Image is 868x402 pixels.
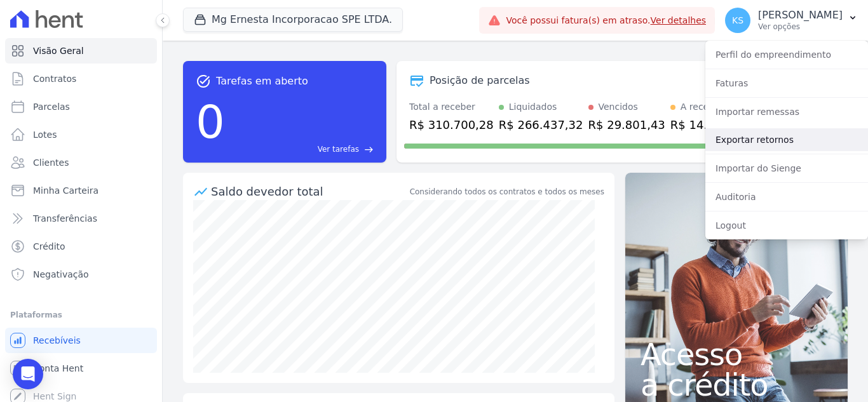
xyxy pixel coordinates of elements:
div: Considerando todos os contratos e todos os meses [410,186,604,198]
p: Ver opções [758,22,843,32]
div: Saldo devedor total [211,183,407,200]
p: [PERSON_NAME] [758,9,843,22]
span: KS [732,16,743,25]
a: Recebíveis [5,328,157,353]
div: 0 [196,89,225,155]
div: Posição de parcelas [430,73,530,88]
span: Você possui fatura(s) em atraso. [506,14,706,27]
div: Total a receber [409,100,494,114]
a: Perfil do empreendimento [705,43,868,66]
span: Contratos [33,72,76,85]
div: R$ 14.461,53 [670,116,747,133]
span: Lotes [33,128,57,141]
a: Ver tarefas east [230,144,374,155]
span: Minha Carteira [33,184,98,197]
a: Parcelas [5,94,157,119]
span: Conta Hent [33,362,83,375]
span: Visão Geral [33,44,84,57]
span: Transferências [33,212,97,225]
button: Mg Ernesta Incorporacao SPE LTDA. [183,8,403,32]
a: Lotes [5,122,157,147]
div: Open Intercom Messenger [13,359,43,389]
span: Tarefas em aberto [216,74,308,89]
span: Acesso [641,339,832,370]
span: Parcelas [33,100,70,113]
span: east [364,145,374,154]
span: Negativação [33,268,89,281]
a: Crédito [5,234,157,259]
a: Visão Geral [5,38,157,64]
span: Ver tarefas [318,144,359,155]
div: R$ 266.437,32 [499,116,583,133]
button: KS [PERSON_NAME] Ver opções [715,3,868,38]
span: Recebíveis [33,334,81,347]
span: Crédito [33,240,65,253]
div: Plataformas [10,307,152,323]
a: Logout [705,214,868,237]
span: a crédito [641,370,832,400]
a: Conta Hent [5,356,157,381]
div: Liquidados [509,100,557,114]
a: Clientes [5,150,157,175]
div: Vencidos [599,100,638,114]
a: Contratos [5,66,157,91]
a: Transferências [5,206,157,231]
div: A receber [681,100,724,114]
div: R$ 310.700,28 [409,116,494,133]
a: Faturas [705,72,868,95]
a: Importar do Sienge [705,157,868,180]
div: R$ 29.801,43 [588,116,665,133]
a: Ver detalhes [651,15,707,25]
span: task_alt [196,74,211,89]
a: Exportar retornos [705,128,868,151]
span: Clientes [33,156,69,169]
a: Importar remessas [705,100,868,123]
a: Negativação [5,262,157,287]
a: Minha Carteira [5,178,157,203]
a: Auditoria [705,185,868,208]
